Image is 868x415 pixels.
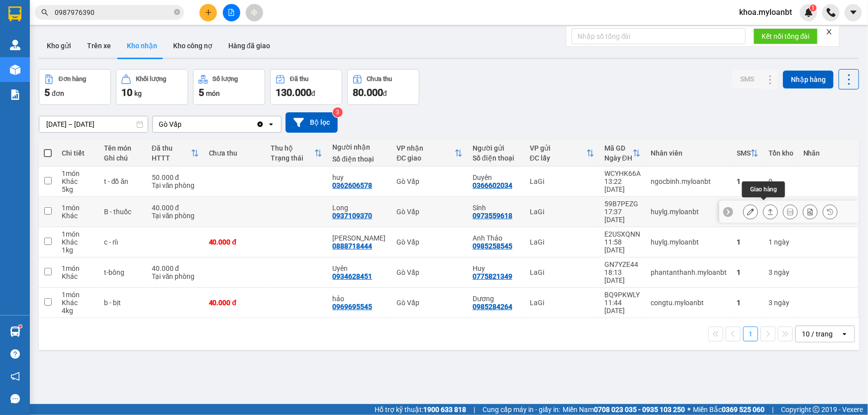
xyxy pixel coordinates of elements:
[722,406,765,414] strong: 0369 525 060
[10,372,20,381] span: notification
[62,272,94,280] div: Khác
[332,272,372,280] div: 0934628451
[174,8,180,17] span: close-circle
[396,154,455,162] div: ĐC giao
[604,177,641,193] div: 13:22 [DATE]
[62,246,94,254] div: 1 kg
[594,406,685,414] strong: 0708 023 035 - 0935 103 250
[687,408,690,412] span: ⚪️
[209,299,261,307] div: 40.000 đ
[810,4,817,11] sup: 1
[4,25,88,44] span: 33 Bác Ái, P Phước Hội, TX Lagi
[473,154,520,162] div: Số điện thoại
[737,238,759,246] div: 1
[604,268,641,284] div: 18:13 [DATE]
[62,291,94,299] div: 1 món
[530,238,594,246] div: LaGi
[116,69,188,105] button: Khối lượng10kg
[62,212,94,220] div: Khác
[769,149,793,157] div: Tồn kho
[332,155,386,163] div: Số điện thoại
[474,404,475,415] span: |
[473,264,520,272] div: Huy
[742,181,785,197] div: Giao hàng
[772,404,773,415] span: |
[152,181,199,189] div: Tại văn phòng
[473,204,520,212] div: Sính
[4,45,49,55] span: 0968278298
[811,4,815,11] span: 1
[813,406,820,413] span: copyright
[62,264,94,272] div: 1 món
[62,185,94,193] div: 5 kg
[383,89,387,97] span: đ
[4,63,67,74] strong: Phiếu gửi hàng
[270,69,342,105] button: Đã thu130.000đ
[572,28,746,44] input: Nhập số tổng đài
[769,177,793,185] div: 0
[604,238,641,254] div: 11:58 [DATE]
[774,238,789,246] span: ngày
[121,86,132,98] span: 10
[134,89,142,97] span: kg
[271,144,314,152] div: Thu hộ
[732,70,762,88] button: SMS
[165,34,220,58] button: Kho công nợ
[396,208,463,216] div: Gò Vấp
[332,264,386,272] div: Uyên
[152,212,199,220] div: Tại văn phòng
[332,234,386,242] div: kim cúc
[604,299,641,315] div: 11:44 [DATE]
[423,406,466,414] strong: 1900 633 818
[774,299,789,307] span: ngày
[651,238,727,246] div: huylg.myloanbt
[8,6,21,21] img: logo-vxr
[604,291,641,299] div: BQ9PKWLY
[333,107,343,117] sup: 3
[95,5,143,16] span: X49YMM9F
[62,238,94,246] div: Khác
[845,4,862,21] button: caret-down
[104,63,134,74] span: Gò Vấp
[152,204,199,212] div: 40.000 đ
[804,8,813,17] img: icon-new-feature
[599,140,646,166] th: Toggle SortBy
[769,268,793,276] div: 3
[104,238,142,246] div: c - nỉ
[827,8,836,17] img: phone-icon
[731,6,800,18] span: khoa.myloanbt
[159,119,182,129] div: Gò Vấp
[152,272,199,280] div: Tại văn phòng
[732,140,764,166] th: Toggle SortBy
[266,140,327,166] th: Toggle SortBy
[769,299,793,307] div: 3
[4,5,90,19] strong: Nhà xe Mỹ Loan
[193,69,265,105] button: Số lượng5món
[396,144,455,152] div: VP nhận
[754,28,818,44] button: Kết nối tổng đài
[762,31,810,42] span: Kết nối tổng đài
[737,268,759,276] div: 1
[332,173,386,181] div: huy
[119,34,165,58] button: Kho nhận
[375,404,466,415] span: Hỗ trợ kỹ thuật:
[332,212,372,220] div: 0937109370
[530,177,594,185] div: LaGi
[136,76,166,83] div: Khối lượng
[473,181,512,189] div: 0366602034
[530,299,594,307] div: LaGi
[311,89,315,97] span: đ
[62,204,94,212] div: 1 món
[209,149,261,157] div: Chưa thu
[473,212,512,220] div: 0973559618
[391,140,468,166] th: Toggle SortBy
[803,149,853,157] div: Nhãn
[604,144,633,152] div: Mã GD
[10,65,20,75] img: warehouse-icon
[604,208,641,224] div: 17:37 [DATE]
[530,208,594,216] div: LaGi
[41,9,48,16] span: search
[396,238,463,246] div: Gò Vấp
[10,40,20,50] img: warehouse-icon
[198,86,204,98] span: 5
